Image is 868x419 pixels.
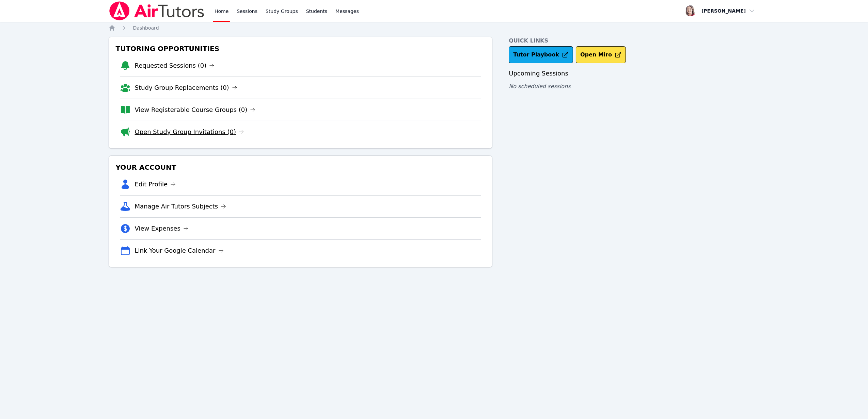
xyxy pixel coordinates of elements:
h3: Your Account [114,161,487,173]
img: Air Tutors [109,1,205,20]
a: View Registerable Course Groups (0) [135,105,256,115]
a: Tutor Playbook [509,46,573,63]
nav: Breadcrumb [109,24,760,31]
h4: Quick Links [509,37,759,45]
span: No scheduled sessions [509,83,570,89]
h3: Tutoring Opportunities [114,43,487,55]
a: Open Study Group Invitations (0) [135,127,244,137]
span: Messages [335,8,359,15]
a: Edit Profile [135,180,176,189]
a: View Expenses [135,224,189,233]
a: Study Group Replacements (0) [135,83,237,93]
a: Requested Sessions (0) [135,61,215,70]
button: Open Miro [576,46,626,63]
a: Dashboard [133,24,159,31]
a: Manage Air Tutors Subjects [135,202,226,211]
span: Dashboard [133,25,159,31]
a: Link Your Google Calendar [135,246,224,255]
h3: Upcoming Sessions [509,69,759,78]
